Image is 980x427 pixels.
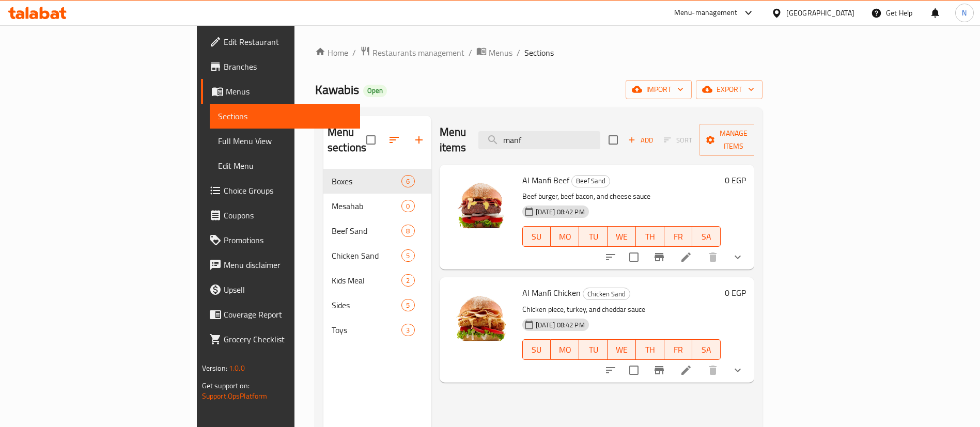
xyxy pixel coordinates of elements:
[680,364,692,376] a: Edit menu item
[401,299,414,311] div: items
[551,226,579,247] button: MO
[571,175,610,187] div: Beef Sand
[224,308,352,321] span: Coverage Report
[201,203,361,228] a: Coupons
[701,245,725,270] button: delete
[201,327,361,352] a: Grocery Checklist
[725,286,746,300] h6: 0 EGP
[401,249,414,262] div: items
[224,259,352,271] span: Menu disclaimer
[218,135,352,147] span: Full Menu View
[401,225,414,237] div: items
[634,83,683,96] span: import
[323,318,431,342] div: Toys3
[372,46,464,59] span: Restaurants management
[202,361,227,375] span: Version:
[332,175,401,187] div: Boxes
[623,246,645,268] span: Select to update
[636,226,664,247] button: TH
[674,7,738,19] div: Menu-management
[602,129,624,151] span: Select section
[201,277,361,302] a: Upsell
[448,173,514,239] img: Al Manfi Beef
[201,302,361,327] a: Coverage Report
[226,85,352,98] span: Menus
[224,184,352,197] span: Choice Groups
[522,190,721,203] p: Beef burger, beef bacon, and cheese sauce
[555,342,575,357] span: MO
[657,132,699,148] span: Select section first
[224,333,352,345] span: Grocery Checklist
[626,80,692,99] button: import
[598,245,623,270] button: sort-choices
[201,79,361,104] a: Menus
[532,207,589,217] span: [DATE] 08:42 PM
[692,226,721,247] button: SA
[636,339,664,360] button: TH
[210,129,361,153] a: Full Menu View
[401,200,414,212] div: items
[478,131,600,149] input: search
[440,124,466,155] h2: Menu items
[608,226,636,247] button: WE
[202,389,268,403] a: Support.OpsPlatform
[402,301,414,310] span: 5
[624,132,657,148] button: Add
[402,201,414,211] span: 0
[224,60,352,73] span: Branches
[382,128,407,152] span: Sort sections
[323,194,431,218] div: Mesahab0
[323,293,431,318] div: Sides5
[962,7,967,19] span: N
[696,229,717,244] span: SA
[224,209,352,222] span: Coupons
[201,252,361,277] a: Menu disclaimer
[551,339,579,360] button: MO
[489,46,512,59] span: Menus
[668,342,689,357] span: FR
[332,225,401,237] div: Beef Sand
[218,160,352,172] span: Edit Menu
[627,134,655,146] span: Add
[224,283,352,296] span: Upsell
[363,86,387,95] span: Open
[224,234,352,246] span: Promotions
[696,342,717,357] span: SA
[218,110,352,122] span: Sections
[332,274,401,287] div: Kids Meal
[401,175,414,187] div: items
[229,361,245,375] span: 1.0.0
[323,165,431,346] nav: Menu sections
[647,245,672,270] button: Branch-specific-item
[332,249,401,262] span: Chicken Sand
[332,324,401,336] div: Toys
[323,218,431,243] div: Beef Sand8
[527,229,547,244] span: SU
[612,342,632,357] span: WE
[323,268,431,293] div: Kids Meal2
[448,286,514,352] img: Al Manfi Chicken
[332,200,401,212] div: Mesahab
[640,229,660,244] span: TH
[608,339,636,360] button: WE
[224,36,352,48] span: Edit Restaurant
[202,379,250,392] span: Get support on:
[360,129,382,151] span: Select all sections
[701,358,725,383] button: delete
[402,226,414,236] span: 8
[315,46,763,59] nav: breadcrumb
[469,46,472,59] li: /
[323,169,431,194] div: Boxes6
[522,285,581,301] span: Al Manfi Chicken
[664,226,693,247] button: FR
[402,251,414,261] span: 5
[360,46,464,59] a: Restaurants management
[579,339,608,360] button: TU
[555,229,575,244] span: MO
[201,29,361,54] a: Edit Restaurant
[527,342,547,357] span: SU
[522,339,551,360] button: SU
[647,358,672,383] button: Branch-specific-item
[522,172,569,188] span: Al Manfi Beef
[725,245,750,270] button: show more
